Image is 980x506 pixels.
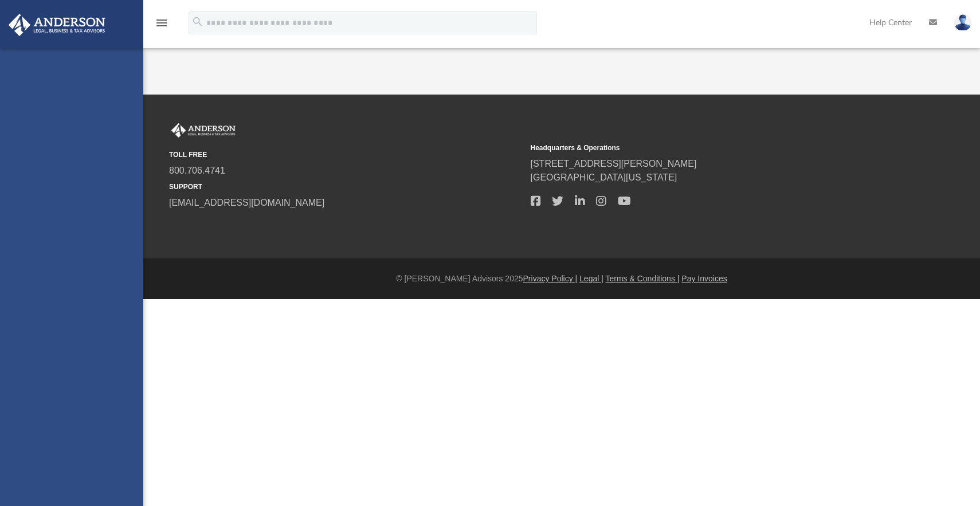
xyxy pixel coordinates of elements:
[169,182,523,192] small: SUPPORT
[681,274,727,283] a: Pay Invoices
[191,15,204,28] i: search
[169,166,225,175] a: 800.706.4741
[531,143,884,153] small: Headquarters & Operations
[155,22,168,30] a: menu
[579,274,603,283] a: Legal |
[523,274,578,283] a: Privacy Policy |
[169,198,324,207] a: [EMAIL_ADDRESS][DOMAIN_NAME]
[5,14,109,36] img: Anderson Advisors Platinum Portal
[169,123,238,138] img: Anderson Advisors Platinum Portal
[531,159,697,168] a: [STREET_ADDRESS][PERSON_NAME]
[954,14,971,31] img: User Pic
[155,16,168,30] i: menu
[169,150,523,160] small: TOLL FREE
[531,172,677,182] a: [GEOGRAPHIC_DATA][US_STATE]
[606,274,680,283] a: Terms & Conditions |
[143,273,980,285] div: © [PERSON_NAME] Advisors 2025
